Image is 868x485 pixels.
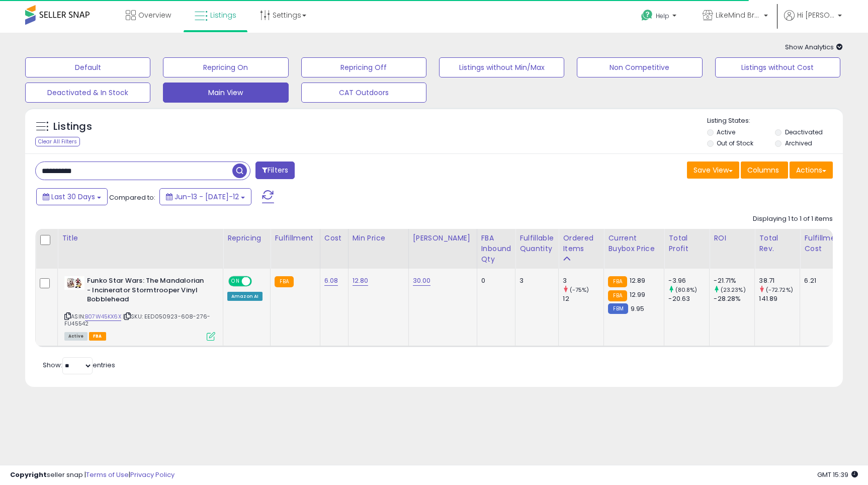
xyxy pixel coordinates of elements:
[25,83,150,103] button: Deactivated & In Stock
[163,83,288,103] button: Main View
[324,276,338,286] a: 6.08
[210,10,236,20] span: Listings
[630,290,646,299] span: 12.99
[608,233,660,254] div: Current Buybox Price
[64,312,210,328] span: | SKU: EED050923-608-276-FU45542
[577,57,702,77] button: Non Competitive
[250,277,267,286] span: OFF
[753,214,833,224] div: Displaying 1 to 1 of 1 items
[570,286,589,294] small: (-75%)
[714,276,754,285] div: -21.71%
[668,294,709,303] div: -20.63
[159,188,251,205] button: Jun-13 - [DATE]-12
[481,233,511,265] div: FBA inbound Qty
[687,161,739,179] button: Save View
[716,10,761,20] span: LikeMind Brands
[227,233,266,244] div: Repricing
[707,116,843,126] p: Listing States:
[324,233,344,244] div: Cost
[668,276,709,285] div: -3.96
[717,139,753,147] label: Out of Stock
[715,57,840,77] button: Listings without Cost
[43,360,115,370] span: Show: entries
[633,2,686,33] a: Help
[563,294,603,303] div: 12
[353,276,369,286] a: 12.80
[413,233,473,244] div: [PERSON_NAME]
[275,276,293,287] small: FBA
[608,276,627,287] small: FBA
[138,10,171,20] span: Overview
[563,233,599,254] div: Ordered Items
[519,276,551,285] div: 3
[790,161,833,179] button: Actions
[255,161,295,179] button: Filters
[35,137,80,146] div: Clear All Filters
[759,294,800,303] div: 141.89
[641,9,653,22] i: Get Help
[804,276,839,285] div: 6.21
[64,276,84,290] img: 41nkBtbeq9L._SL40_.jpg
[227,292,263,301] div: Amazon AI
[25,57,150,77] button: Default
[717,128,735,136] label: Active
[301,83,426,103] button: CAT Outdoors
[785,128,823,136] label: Deactivated
[439,57,564,77] button: Listings without Min/Max
[785,139,812,147] label: Archived
[714,233,750,244] div: ROI
[741,161,788,179] button: Columns
[481,276,508,285] div: 0
[785,42,843,52] span: Show Analytics
[608,303,628,314] small: FBM
[163,57,288,77] button: Repricing On
[675,286,698,294] small: (80.8%)
[766,286,793,294] small: (-72.72%)
[784,10,842,33] a: Hi [PERSON_NAME]
[797,10,835,20] span: Hi [PERSON_NAME]
[51,192,95,202] span: Last 30 Days
[656,12,669,20] span: Help
[413,276,431,286] a: 30.00
[759,233,796,254] div: Total Rev.
[759,276,800,285] div: 38.71
[519,233,554,254] div: Fulfillable Quantity
[229,277,242,286] span: ON
[747,165,779,175] span: Columns
[109,193,155,202] span: Compared to:
[563,276,603,285] div: 3
[62,233,219,244] div: Title
[714,294,754,303] div: -28.28%
[721,286,746,294] small: (23.23%)
[608,290,627,301] small: FBA
[175,192,239,202] span: Jun-13 - [DATE]-12
[87,276,209,307] b: Funko Star Wars: The Mandalorian - Incinerator Stormtrooper Vinyl Bobblehead
[301,57,426,77] button: Repricing Off
[64,332,88,341] span: All listings currently available for purchase on Amazon
[275,233,315,244] div: Fulfillment
[630,276,646,285] span: 12.89
[804,233,843,254] div: Fulfillment Cost
[668,233,705,254] div: Total Profit
[89,332,106,341] span: FBA
[36,188,108,205] button: Last 30 Days
[53,120,92,134] h5: Listings
[64,276,215,340] div: ASIN:
[353,233,404,244] div: Min Price
[631,304,645,313] span: 9.95
[85,312,121,321] a: B07W45KX6X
